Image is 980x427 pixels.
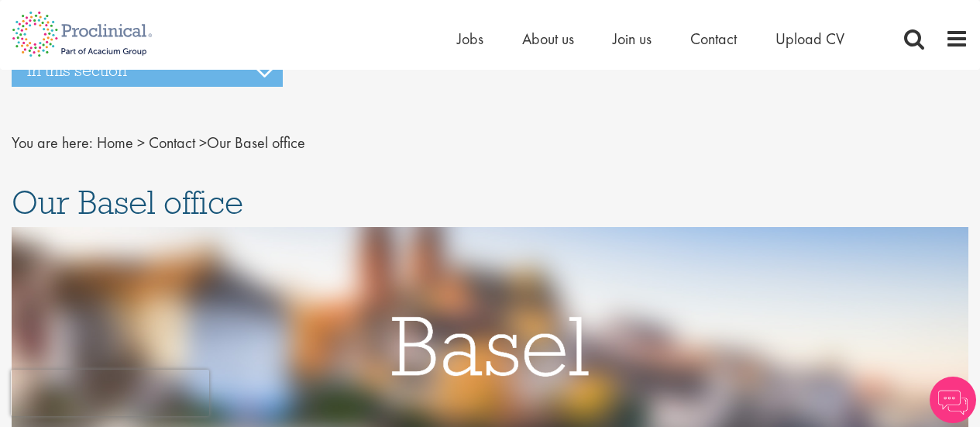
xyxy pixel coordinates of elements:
[522,29,574,49] a: About us
[690,29,737,49] a: Contact
[137,133,145,153] span: >
[199,133,207,153] span: >
[775,29,844,49] a: Upload CV
[97,133,133,153] a: breadcrumb link to Home
[12,54,283,87] h3: In this section
[12,181,243,223] span: Our Basel office
[11,370,209,416] iframe: reCAPTCHA
[12,133,93,153] span: You are here:
[97,133,305,153] span: Our Basel office
[149,133,195,153] a: breadcrumb link to Contact
[930,377,976,423] img: Chatbot
[613,29,652,49] a: Join us
[457,29,483,49] a: Jobs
